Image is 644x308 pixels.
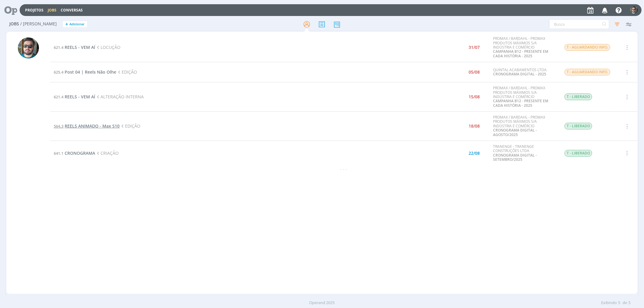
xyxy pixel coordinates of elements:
a: CRONOGRAMA DIGITAL - AGOSTO/2025 [493,128,537,137]
a: 625.4Post 04 | Reels Não Olhe [54,69,116,75]
div: QUINTAL ACABAMENTOS LTDA. [493,68,555,77]
input: Busca [549,19,609,29]
div: PROMAX / BARDAHL - PROMAX PRODUTOS MÁXIMOS S/A INDÚSTRIA E COMÉRCIO [493,86,555,108]
button: Projetos [23,8,45,13]
span: Adicionar [69,22,85,26]
a: Conversas [61,8,83,13]
span: CRONOGRAMA [65,150,95,156]
span: T - LIBERADO [565,150,592,157]
div: 05/08 [469,70,480,74]
button: R [630,5,638,15]
div: 15/08 [469,95,480,99]
a: Projetos [25,8,43,13]
button: Conversas [59,8,85,13]
div: PROMAX / BARDAHL - PROMAX PRODUTOS MÁXIMOS S/A INDÚSTRIA E COMÉRCIO [493,115,555,137]
span: / [PERSON_NAME] [20,21,57,27]
span: LOCUÇÃO [95,44,120,50]
span: Post 04 | Reels Não Olhe [65,69,116,75]
span: T - AGUARDANDO INFO. [565,44,610,51]
span: ALTERAÇÃO INTERNA [95,94,144,100]
img: R [630,6,638,14]
a: 621.4REELS - VEM AÍ [54,94,95,100]
span: 5 [628,300,630,306]
a: 641.1CRONOGRAMA [54,150,95,156]
span: EDIÇÃO [116,69,137,75]
div: 18/08 [469,124,480,128]
span: 625.4 [54,69,63,75]
span: REELS - VEM AÍ [65,44,95,50]
span: CRIAÇÃO [95,150,119,156]
span: Jobs [9,21,19,27]
img: R [18,37,39,59]
button: Jobs [46,8,58,13]
span: de [623,300,627,306]
span: T - AGUARDANDO INFO. [565,69,610,75]
span: 641.1 [54,151,63,156]
div: 22/08 [469,151,480,155]
span: 564.3 [54,123,63,129]
span: T - LIBERADO [565,94,592,100]
span: REELS ANIMADO - Max S10 [65,123,120,129]
div: TRANENGE - TRANENGE CONSTRUÇÕES LTDA [493,144,555,162]
a: CAMPANHA B12 - PRESENTE EM CADA HISTÓRIA - 2025 [493,49,548,58]
div: 31/07 [469,45,480,49]
button: +Adicionar [63,21,87,27]
span: 621.4 [54,45,63,50]
a: CRONOGRAMA DIGITAL - 2025 [493,71,546,77]
span: 5 [618,300,620,306]
span: 621.4 [54,94,63,100]
a: CAMPANHA B12 - PRESENTE EM CADA HISTÓRIA - 2025 [493,98,548,108]
span: Exibindo [601,300,617,306]
span: REELS - VEM AÍ [65,94,95,100]
a: 621.4REELS - VEM AÍ [54,44,95,50]
a: CRONOGRAMA DIGITAL - SETEMBRO/2025 [493,153,537,162]
span: T - LIBERADO [565,123,592,129]
a: Jobs [48,8,56,13]
a: 564.3REELS ANIMADO - Max S10 [54,123,120,129]
span: + [65,21,68,27]
span: EDIÇÃO [120,123,140,129]
div: - - - [50,166,637,172]
div: PROMAX / BARDAHL - PROMAX PRODUTOS MÁXIMOS S/A INDÚSTRIA E COMÉRCIO [493,37,555,58]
